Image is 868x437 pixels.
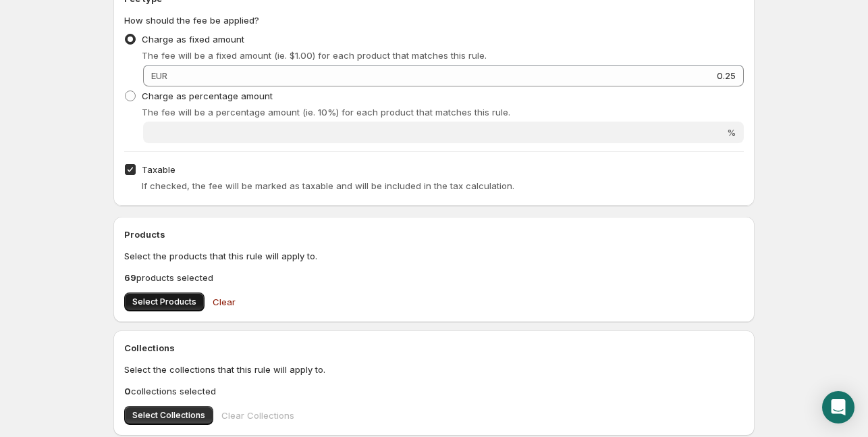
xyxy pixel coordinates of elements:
[142,180,514,191] span: If checked, the fee will be marked as taxable and will be included in the tax calculation.
[132,410,205,421] span: Select Collections
[142,105,744,119] p: The fee will be a percentage amount (ie. 10%) for each product that matches this rule.
[124,386,131,396] b: 0
[822,391,855,423] div: Open Intercom Messenger
[142,34,244,45] span: Charge as fixed amount
[142,50,487,61] span: The fee will be a fixed amount (ie. $1.00) for each product that matches this rule.
[142,91,273,101] span: Charge as percentage amount
[132,297,196,307] span: Select Products
[124,341,744,355] h2: Collections
[124,249,744,263] p: Select the products that this rule will apply to.
[124,406,213,425] button: Select Collections
[151,70,167,81] span: EUR
[124,271,744,284] p: products selected
[124,228,744,241] h2: Products
[124,384,744,398] p: collections selected
[205,288,244,315] button: Clear
[142,164,175,175] span: Taxable
[213,295,236,309] span: Clear
[727,127,736,138] span: %
[124,363,744,376] p: Select the collections that this rule will apply to.
[124,15,259,26] span: How should the fee be applied?
[124,272,136,283] b: 69
[124,292,205,311] button: Select Products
